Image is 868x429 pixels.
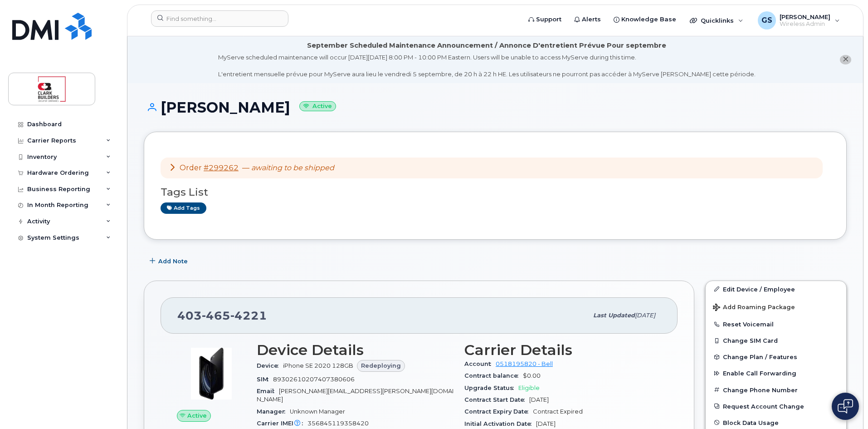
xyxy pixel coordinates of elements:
[464,360,496,367] span: Account
[464,396,529,403] span: Contract Start Date
[706,382,846,398] button: Change Phone Number
[593,312,635,319] span: Last updated
[838,399,853,414] img: Open chat
[307,420,369,427] span: 356845119358420
[204,163,239,172] a: #299262
[184,346,239,401] img: image20231002-3703462-2fle3a.jpeg
[529,396,549,403] span: [DATE]
[202,309,230,322] span: 465
[464,342,661,358] h3: Carrier Details
[706,332,846,349] button: Change SIM Card
[177,309,267,322] span: 403
[161,202,206,214] a: Add tags
[723,370,796,377] span: Enable Call Forwarding
[218,53,756,79] div: MyServe scheduled maintenance will occur [DATE][DATE] 8:00 PM - 10:00 PM Eastern. Users will be u...
[464,420,536,427] span: Initial Activation Date
[257,376,273,383] span: SIM
[257,342,454,358] h3: Device Details
[187,411,207,420] span: Active
[144,253,195,270] button: Add Note
[706,281,846,297] a: Edit Device / Employee
[257,388,454,403] span: [PERSON_NAME][EMAIL_ADDRESS][PERSON_NAME][DOMAIN_NAME]
[230,309,267,322] span: 4221
[180,163,202,172] span: Order
[257,388,279,394] span: Email
[257,362,283,369] span: Device
[496,360,553,367] a: 0518195820 - Bell
[706,297,846,316] button: Add Roaming Package
[536,420,556,427] span: [DATE]
[257,408,290,415] span: Manager
[706,398,846,414] button: Request Account Change
[464,408,533,415] span: Contract Expiry Date
[242,163,334,172] span: —
[144,99,847,115] h1: [PERSON_NAME]
[713,304,795,312] span: Add Roaming Package
[290,408,345,415] span: Unknown Manager
[464,385,518,391] span: Upgrade Status
[706,349,846,365] button: Change Plan / Features
[361,361,401,370] span: Redeploying
[299,101,336,112] small: Active
[161,187,830,198] h3: Tags List
[257,420,307,427] span: Carrier IMEI
[840,55,851,64] button: close notification
[158,257,188,266] span: Add Note
[283,362,353,369] span: iPhone SE 2020 128GB
[464,372,523,379] span: Contract balance
[273,376,355,383] span: 89302610207407380606
[723,354,797,360] span: Change Plan / Features
[635,312,655,319] span: [DATE]
[706,316,846,332] button: Reset Voicemail
[307,41,666,50] div: September Scheduled Maintenance Announcement / Annonce D'entretient Prévue Pour septembre
[523,372,541,379] span: $0.00
[251,163,334,172] em: awaiting to be shipped
[706,365,846,381] button: Enable Call Forwarding
[518,385,540,391] span: Eligible
[533,408,583,415] span: Contract Expired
